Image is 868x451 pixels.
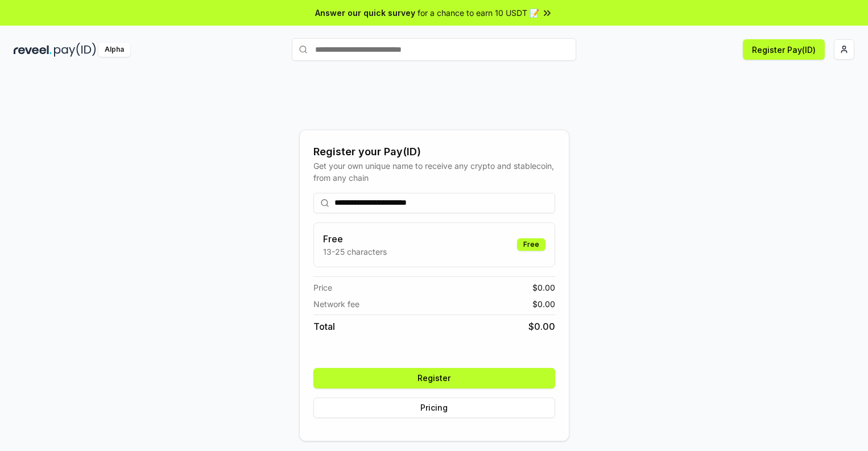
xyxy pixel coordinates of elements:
[14,43,52,57] img: reveel_dark
[418,7,539,19] span: for a chance to earn 10 USDT 📝
[54,43,96,57] img: pay_id
[743,39,825,60] button: Register Pay(ID)
[517,238,545,251] div: Free
[323,232,387,246] h3: Free
[313,398,555,418] button: Pricing
[313,144,555,160] div: Register your Pay(ID)
[532,282,555,293] span: $ 0.00
[323,246,387,258] p: 13-25 characters
[313,368,555,388] button: Register
[313,298,359,310] span: Network fee
[313,160,555,184] div: Get your own unique name to receive any crypto and stablecoin, from any chain
[532,298,555,310] span: $ 0.00
[98,43,130,57] div: Alpha
[528,320,555,333] span: $ 0.00
[313,320,335,333] span: Total
[313,282,332,293] span: Price
[315,7,415,19] span: Answer our quick survey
